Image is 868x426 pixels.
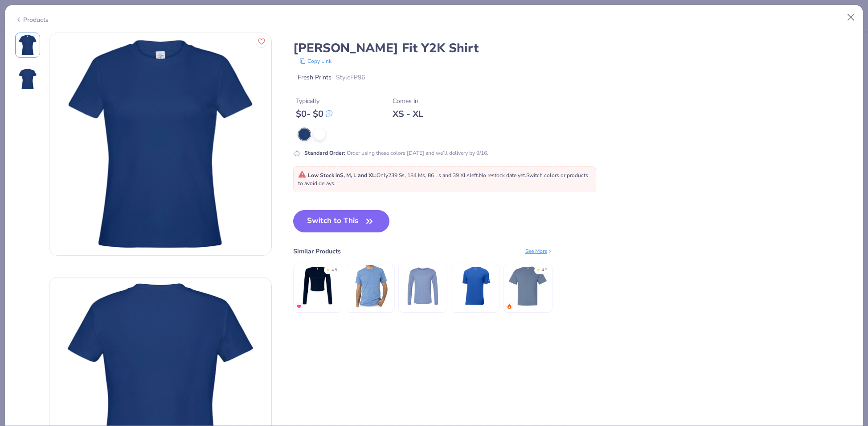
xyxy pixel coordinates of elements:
img: Back [17,68,38,90]
img: Bella Canvas Ladies' Micro Ribbed Long Sleeve Baby Tee [296,265,339,307]
strong: Standard Order : [304,149,345,157]
img: Bella + Canvas Triblend Long Sleeve Tee - 3513 [401,265,444,307]
img: Front [17,34,38,56]
div: Order using these colors [DATE] and we’ll delivery by 9/16. [304,149,488,157]
img: Los Angeles Apparel S/S Tri Blend Crew Neck [349,265,391,307]
div: See More [525,247,553,255]
button: Like [256,36,267,47]
span: No restock date yet. [479,172,526,179]
img: Front [49,33,271,255]
button: Close [843,9,860,26]
button: Switch to This [293,210,390,232]
img: MostFav.gif [296,304,302,309]
div: $ 0 - $ 0 [296,108,332,120]
div: 4.8 [332,267,337,273]
div: [PERSON_NAME] Fit Y2K Shirt [293,40,853,57]
div: ★ [536,267,540,271]
button: copy to clipboard [297,57,334,66]
div: ★ [326,267,330,271]
div: Products [15,15,49,25]
img: Comfort Colors Adult Heavyweight T-Shirt [507,265,549,307]
div: Similar Products [293,247,341,256]
div: Typically [296,96,332,106]
span: Only 239 Ss, 184 Ms, 86 Ls and 39 XLs left. Switch colors or products to avoid delays. [298,172,588,187]
strong: Low Stock in S, M, L and XL : [308,172,377,179]
img: Nike Core Cotton Tee [454,265,496,307]
div: Comes In [393,96,423,106]
div: 4.9 [542,267,547,273]
div: XS - XL [393,108,423,120]
span: Style FP96 [336,73,365,82]
img: trending.gif [507,304,512,309]
span: Fresh Prints [298,73,332,82]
